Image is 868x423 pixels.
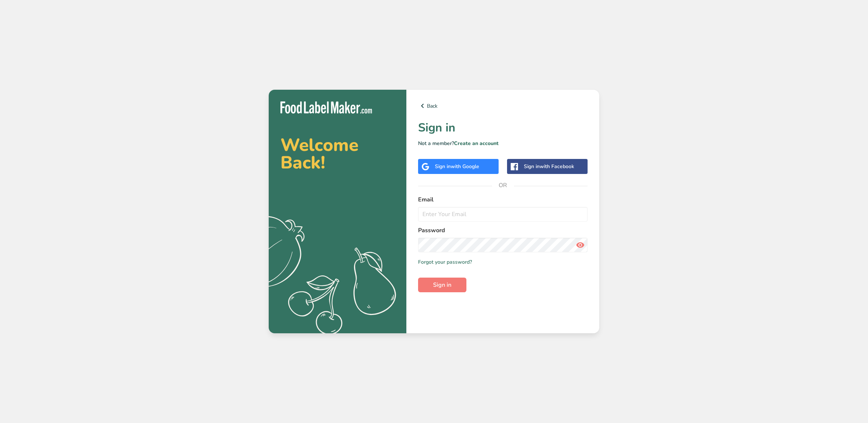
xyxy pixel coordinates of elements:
[418,119,588,137] h1: Sign in
[418,140,588,147] p: Not a member?
[435,163,479,170] div: Sign in
[454,140,499,147] a: Create an account
[492,174,514,196] span: OR
[418,226,588,235] label: Password
[524,163,574,170] div: Sign in
[418,101,588,110] a: Back
[418,278,466,292] button: Sign in
[280,136,395,171] h2: Welcome Back!
[451,163,479,170] span: with Google
[433,281,451,289] span: Sign in
[418,207,588,222] input: Enter Your Email
[418,258,472,266] a: Forgot your password?
[540,163,574,170] span: with Facebook
[280,101,372,114] img: Food Label Maker
[418,195,588,204] label: Email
